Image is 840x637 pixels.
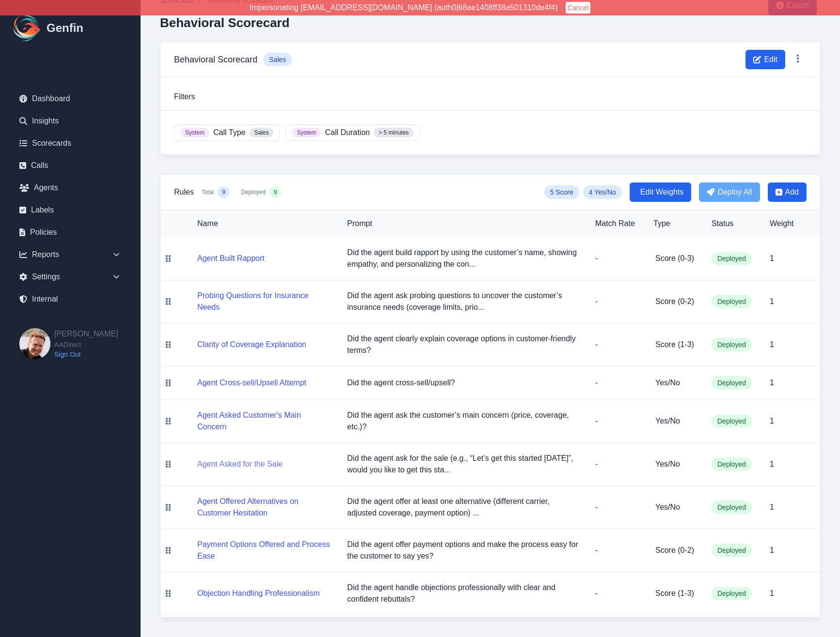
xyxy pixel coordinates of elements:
[764,54,777,65] span: Edit
[770,546,774,554] span: 1
[712,252,752,265] span: Deployed
[347,333,580,356] p: Did the agent clearly explain coverage options in customer-friendly terms?
[274,188,277,196] span: 9
[655,415,696,427] h5: Yes/No
[630,182,692,202] button: Edit Weights
[197,589,320,597] a: Objection Handling Professionalism
[676,340,694,349] span: ( 1 - 3 )
[339,210,587,237] th: Prompt
[676,546,694,554] span: ( 0 - 2 )
[566,2,591,14] button: Cancel
[595,377,638,389] p: -
[47,20,83,36] h1: Genfin
[712,500,752,514] span: Deployed
[54,328,118,340] h2: [PERSON_NAME]
[12,134,129,153] a: Scorecards
[12,89,129,108] a: Dashboard
[770,340,774,349] span: 1
[655,339,696,350] h5: Score
[222,188,225,196] span: 9
[595,501,638,513] p: -
[292,128,321,137] span: System
[197,340,306,349] a: Clarity of Coverage Explanation
[595,339,638,350] p: -
[712,376,752,390] span: Deployed
[347,247,580,270] p: Did the agent build rapport by using the customer’s name, showing empathy, and personalizing the ...
[197,509,332,517] a: Agent Offered Alternatives on Customer Hesitation
[655,253,696,264] h5: Score
[54,349,118,359] a: Sign Out
[595,253,638,264] p: -
[12,289,129,309] a: Internal
[762,210,820,237] th: Weight
[583,185,622,199] span: 4 Yes/No
[347,377,580,389] p: Did the agent cross-sell/upsell?
[197,339,306,350] button: Clarity of Coverage Explanation
[745,50,785,69] button: Edit
[770,503,774,511] span: 1
[197,290,332,313] button: Probing Questions for Insurance Needs
[712,587,752,600] span: Deployed
[374,128,413,137] span: > 5 minutes
[770,417,774,425] span: 1
[347,496,580,519] p: Did the agent offer at least one alternative (different carrier, adjusted coverage, payment optio...
[699,182,760,202] button: Deploy All
[595,296,638,307] p: -
[646,210,704,237] th: Type
[785,186,799,198] span: Add
[19,328,50,359] img: Brian Dunagan
[544,185,579,199] span: 5 Score
[676,254,694,262] span: ( 0 - 3 )
[595,458,638,470] p: -
[712,414,752,428] span: Deployed
[263,53,292,66] span: Sales
[197,377,306,389] button: Agent Cross-sell/Upsell Attempt
[197,552,332,560] a: Payment Options Offered and Process Ease
[197,460,283,468] a: Agent Asked for the Sale
[174,53,257,66] h3: Behavioral Scorecard
[12,156,129,175] a: Calls
[712,338,752,351] span: Deployed
[587,210,646,237] th: Match Rate
[655,501,696,513] h5: Yes/No
[197,539,332,562] button: Payment Options Offered and Process Ease
[676,297,694,305] span: ( 0 - 2 )
[12,200,129,220] a: Labels
[768,182,807,202] button: Add
[241,188,266,196] span: Deployed
[12,267,129,287] div: Settings
[197,458,283,470] button: Agent Asked for the Sale
[347,582,580,605] p: Did the agent handle objections professionally with clear and confident rebuttals?
[12,178,129,197] a: Agents
[640,186,684,198] span: Edit Weights
[174,91,807,103] h3: Filters
[712,295,752,308] span: Deployed
[12,245,129,264] div: Reports
[347,539,580,562] p: Did the agent offer payment options and make the process easy for the customer to say yes?
[770,589,774,597] span: 1
[197,379,306,387] a: Agent Cross-sell/Upsell Attempt
[54,340,118,349] span: AADirect
[160,15,289,30] h2: Behavioral Scorecard
[676,589,694,597] span: ( 1 - 3 )
[717,186,752,198] span: Deploy All
[249,128,273,137] span: Sales
[12,13,43,44] img: Logo
[655,377,696,389] h5: Yes/No
[213,127,245,138] span: Call Type
[770,297,774,305] span: 1
[197,423,332,431] a: Agent Asked Customer's Main Concern
[174,186,194,198] h3: Rules
[770,460,774,468] span: 1
[197,254,265,262] a: Agent Built Rapport
[197,588,320,599] button: Objection Handling Professionalism
[197,409,332,433] button: Agent Asked Customer's Main Concern
[202,188,214,196] span: Total
[595,545,638,556] p: -
[325,127,369,138] span: Call Duration
[347,409,580,433] p: Did the agent ask the customer’s main concern (price, coverage, etc.)?
[655,545,696,556] h5: Score
[712,544,752,557] span: Deployed
[347,290,580,313] p: Did the agent ask probing questions to uncover the customer’s insurance needs (coverage limits, p...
